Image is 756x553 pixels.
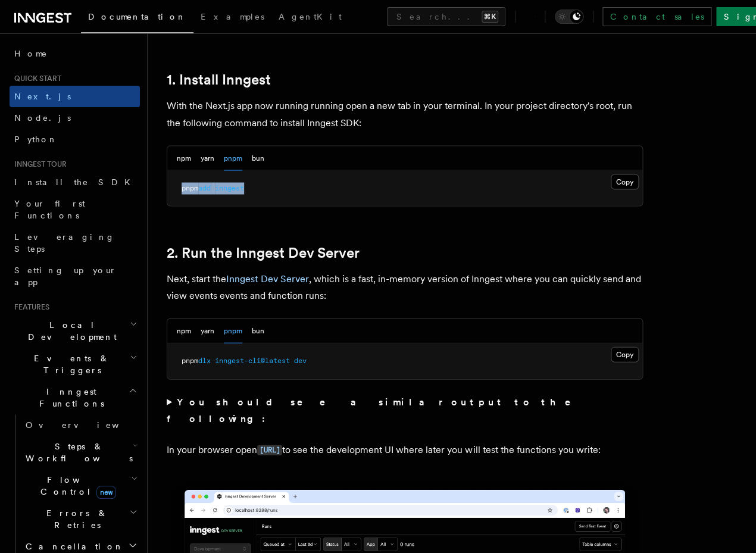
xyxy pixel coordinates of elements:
[10,348,140,381] button: Events & Triggers
[21,436,140,469] button: Steps & Workflows
[224,146,242,170] button: pnpm
[14,113,71,123] span: Node.js
[193,4,271,32] a: Examples
[226,273,309,284] a: Inngest Dev Server
[182,356,198,364] span: pnpm
[167,393,643,427] summary: You should see a similar output to the following:
[10,314,140,348] button: Local Development
[167,71,271,88] a: 1. Install Inngest
[201,12,264,21] span: Examples
[167,98,643,131] p: With the Next.js app now running running open a new tab in your terminal. In your project directo...
[257,443,282,455] a: [URL]
[201,318,214,343] button: yarn
[10,107,140,129] a: Node.js
[21,502,140,536] button: Errors & Retries
[167,441,643,458] p: In your browser open to see the development UI where later you will test the functions you write:
[10,381,140,414] button: Inngest Functions
[279,12,342,21] span: AgentKit
[14,135,58,144] span: Python
[14,265,117,287] span: Setting up your app
[611,174,639,189] button: Copy
[10,43,140,64] a: Home
[252,146,264,170] button: bun
[10,226,140,260] a: Leveraging Steps
[88,12,186,21] span: Documentation
[482,11,498,23] kbd: ⌘K
[26,420,148,430] span: Overview
[10,386,129,410] span: Inngest Functions
[271,4,349,32] a: AgentKit
[81,4,193,33] a: Documentation
[96,486,116,499] span: new
[167,396,588,424] strong: You should see a similar output to the following:
[387,7,505,26] button: Search...⌘K
[252,318,264,343] button: bun
[21,440,133,464] span: Steps & Workflows
[215,183,244,192] span: inngest
[14,177,138,187] span: Install the SDK
[182,183,198,192] span: pnpm
[167,244,360,261] a: 2. Run the Inngest Dev Server
[21,507,129,531] span: Errors & Retries
[215,356,290,364] span: inngest-cli@latest
[14,199,85,220] span: Your first Functions
[167,270,643,304] p: Next, start the , which is a fast, in-memory version of Inngest where you can quickly send and vi...
[201,146,214,170] button: yarn
[198,356,211,364] span: dlx
[10,74,61,83] span: Quick start
[177,146,191,170] button: npm
[177,318,191,343] button: npm
[10,260,140,293] a: Setting up your app
[21,469,140,502] button: Flow Controlnew
[14,92,71,101] span: Next.js
[21,474,131,498] span: Flow Control
[10,319,130,343] span: Local Development
[14,232,115,254] span: Leveraging Steps
[294,356,307,364] span: dev
[10,129,140,150] a: Python
[555,10,583,24] button: Toggle dark mode
[10,160,67,169] span: Inngest tour
[10,302,49,312] span: Features
[21,414,140,436] a: Overview
[10,86,140,107] a: Next.js
[10,352,130,376] span: Events & Triggers
[14,48,48,60] span: Home
[10,193,140,226] a: Your first Functions
[21,540,124,552] span: Cancellation
[198,183,211,192] span: add
[611,346,639,362] button: Copy
[257,445,282,455] code: [URL]
[10,171,140,193] a: Install the SDK
[602,7,711,26] a: Contact sales
[224,318,242,343] button: pnpm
